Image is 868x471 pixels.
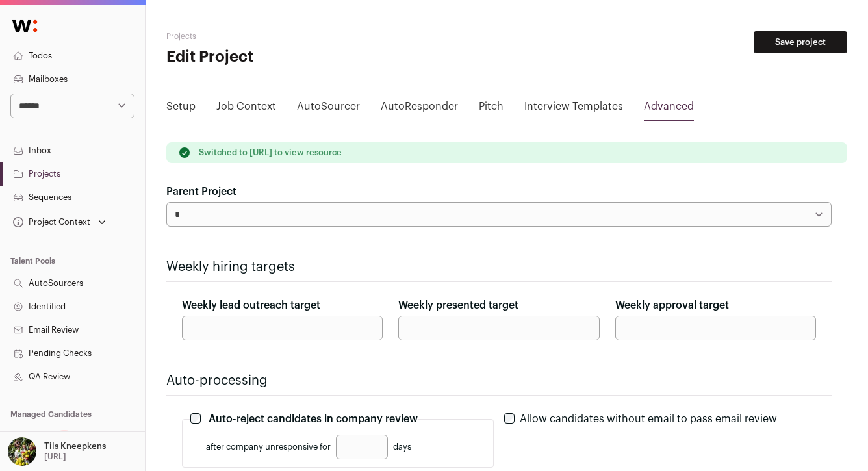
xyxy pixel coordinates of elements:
label: Allow candidates without email to pass email review [520,414,777,424]
img: Wellfound [5,13,44,39]
a: Setup [166,99,196,120]
img: 6689865-medium_jpg [8,437,36,466]
a: AutoSourcer [297,99,360,120]
a: Interview Templates [524,99,623,120]
label: Weekly presented target [398,298,518,313]
label: Parent Project [166,184,236,199]
div: Project Context [10,217,90,227]
a: Advanced [644,99,694,120]
span: days [393,442,411,452]
label: Auto-reject candidates in company review [209,411,418,427]
h1: Edit Project [166,47,393,68]
button: Save project [754,31,847,53]
label: Weekly approval target [615,298,729,313]
div: 9 [57,430,72,443]
h2: Projects [166,31,393,42]
h2: Auto-processing [166,372,832,390]
a: Job Context [216,99,276,120]
p: [URL] [44,452,66,462]
p: Tils Kneepkens [44,441,106,452]
button: Open dropdown [10,213,108,231]
a: AutoResponder [381,99,458,120]
h2: Weekly hiring targets [166,258,832,276]
p: Switched to [URL] to view resource [199,147,342,158]
span: after company unresponsive for [206,442,331,452]
a: Pitch [479,99,504,120]
button: Open dropdown [5,437,108,466]
label: Weekly lead outreach target [182,298,320,313]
